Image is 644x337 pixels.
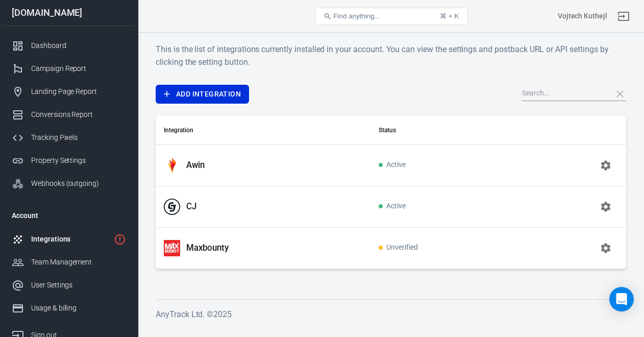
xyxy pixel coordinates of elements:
[164,157,180,174] img: Awin
[4,203,134,228] li: Account
[31,40,126,51] div: Dashboard
[4,80,134,103] a: Landing Page Report
[31,257,126,268] div: Team Management
[114,233,126,246] svg: 1 networks not verified yet
[522,87,604,101] input: Search...
[379,244,418,252] span: Unverified
[4,172,134,195] a: Webhooks (outgoing)
[609,287,634,311] div: Open Intercom Messenger
[31,234,110,245] div: Integrations
[164,240,180,256] img: Maxbounty
[334,12,380,20] span: Find anything...
[156,43,626,68] h6: This is the list of integrations currently installed in your account. You can view the settings a...
[4,103,134,126] a: Conversions Report
[156,85,249,104] a: Add Integration
[4,297,134,320] a: Usage & billing
[4,251,134,274] a: Team Management
[186,160,205,171] p: Awin
[558,11,607,21] div: Account id: xaWMdHFr
[31,155,126,166] div: Property Settings
[31,303,126,314] div: Usage & billing
[4,8,134,17] div: [DOMAIN_NAME]
[164,199,180,215] img: CJ
[4,57,134,80] a: Campaign Report
[31,178,126,189] div: Webhooks (outgoing)
[370,116,517,145] th: Status
[156,308,626,321] h6: AnyTrack Ltd. © 2025
[186,201,196,212] p: CJ
[4,126,134,149] a: Tracking Pixels
[4,274,134,297] a: User Settings
[31,86,126,97] div: Landing Page Report
[440,12,459,20] div: ⌘ + K
[31,280,126,291] div: User Settings
[379,202,406,211] span: Active
[31,63,126,74] div: Campaign Report
[4,149,134,172] a: Property Settings
[31,132,126,143] div: Tracking Pixels
[31,109,126,120] div: Conversions Report
[186,243,229,253] p: Maxbounty
[156,116,370,145] th: Integration
[315,8,468,25] button: Find anything...⌘ + K
[4,228,134,251] a: Integrations
[4,34,134,57] a: Dashboard
[379,161,406,170] span: Active
[611,4,636,29] a: Sign out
